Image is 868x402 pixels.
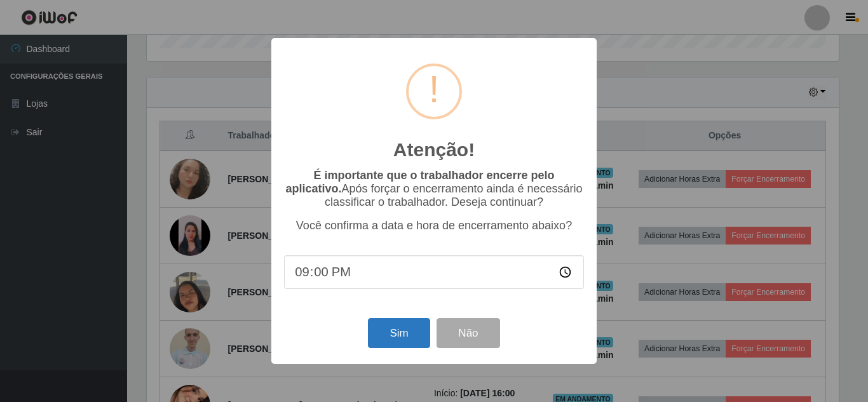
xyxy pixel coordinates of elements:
h2: Atenção! [393,138,475,161]
p: Após forçar o encerramento ainda é necessário classificar o trabalhador. Deseja continuar? [284,169,584,209]
button: Sim [368,318,430,348]
button: Não [437,318,499,348]
b: É importante que o trabalhador encerre pelo aplicativo. [285,169,554,195]
p: Você confirma a data e hora de encerramento abaixo? [284,219,584,232]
